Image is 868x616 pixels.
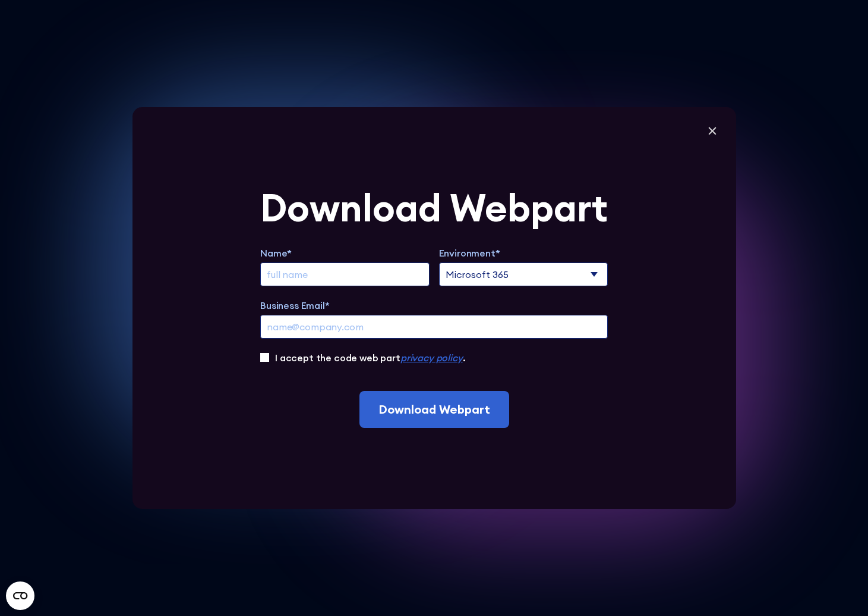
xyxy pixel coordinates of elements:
button: Open CMP widget [6,581,34,610]
input: full name [260,262,430,286]
input: name@company.com [260,315,608,339]
label: I accept the code web part . [275,351,465,365]
div: Download Webpart [260,189,608,227]
a: privacy policy [400,352,463,364]
label: Name* [260,246,430,260]
iframe: Chat Widget [654,478,868,616]
label: Business Email* [260,298,608,312]
label: Environment* [439,246,608,260]
form: Extend Trial [260,189,608,428]
input: Download Webpart [359,391,509,428]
